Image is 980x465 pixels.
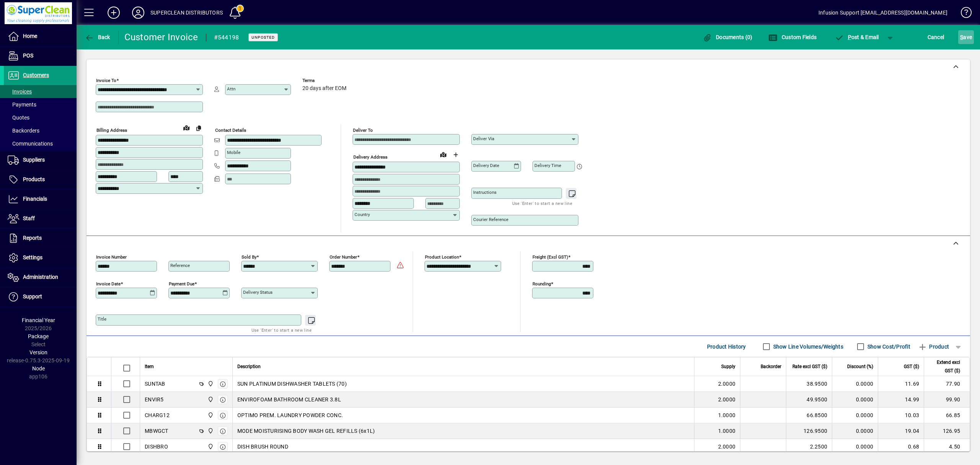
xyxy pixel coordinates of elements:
span: 2.0000 [718,443,736,450]
button: Add [101,6,126,20]
div: DISHBRO [145,443,168,450]
td: 11.69 [878,376,924,392]
span: Back [85,34,110,40]
span: Reports [23,235,42,241]
div: 126.9500 [791,427,827,435]
mat-label: Delivery time [534,163,561,168]
mat-label: Courier Reference [473,217,508,222]
span: Package [28,333,49,339]
span: 2.0000 [718,396,736,403]
button: Copy to Delivery address [193,122,205,134]
a: Products [4,170,77,189]
div: 49.9500 [791,396,827,403]
td: 4.50 [924,439,970,455]
span: Item [145,362,154,371]
span: Administration [23,274,58,280]
button: Custom Fields [766,30,818,44]
span: Invoices [8,88,32,95]
a: POS [4,46,77,65]
td: 0.0000 [832,408,878,423]
span: Customers [23,72,49,78]
span: Terms [302,78,348,83]
span: ENVIROFOAM BATHROOM CLEANER 3.8L [237,396,341,403]
span: Staff [23,215,35,221]
span: 2.0000 [718,380,736,388]
span: Superclean Distributors [206,442,214,451]
span: POS [23,52,33,59]
mat-label: Sold by [242,254,256,260]
span: Version [29,349,47,355]
span: Supply [721,362,735,371]
span: ost & Email [835,34,879,40]
span: Products [23,176,45,182]
mat-label: Invoice To [96,78,116,83]
span: MODE MOISTURISING BODY WASH GEL REFILLS (6x1L) [237,427,375,435]
span: Support [23,293,42,300]
span: Superclean Distributors [206,427,214,435]
a: Administration [4,268,77,287]
span: SUN PLATINUM DISHWASHER TABLETS (70) [237,380,347,388]
td: 126.95 [924,423,970,439]
a: Communications [4,137,77,150]
label: Show Line Volumes/Weights [772,343,843,350]
span: ave [960,31,972,43]
span: S [960,34,963,40]
span: Custom Fields [768,34,817,40]
span: Communications [8,141,53,147]
span: 20 days after EOM [302,85,346,92]
a: Suppliers [4,151,77,170]
td: 77.90 [924,376,970,392]
mat-label: Invoice date [96,281,121,287]
mat-label: Product location [425,254,459,260]
span: Superclean Distributors [206,411,214,419]
span: Superclean Distributors [206,395,214,404]
app-page-header-button: Back [77,30,119,44]
mat-label: Deliver via [473,136,494,141]
span: Documents (0) [703,34,753,40]
span: Node [32,365,45,372]
div: 66.8500 [791,411,827,419]
td: 19.04 [878,423,924,439]
a: Home [4,27,77,46]
mat-hint: Use 'Enter' to start a new line [252,326,312,334]
span: GST ($) [904,362,919,371]
td: 0.0000 [832,423,878,439]
a: Knowledge Base [955,2,970,26]
mat-label: Freight (excl GST) [532,254,568,260]
div: #544198 [214,31,239,44]
span: Settings [23,254,42,260]
a: Payments [4,98,77,111]
a: Financials [4,190,77,209]
div: Customer Invoice [124,31,198,43]
div: ENVIR5 [145,396,164,403]
button: Back [83,30,112,44]
mat-label: Delivery status [243,290,273,295]
td: 99.90 [924,392,970,408]
button: Profile [126,6,150,20]
a: Quotes [4,111,77,124]
mat-label: Attn [227,86,235,92]
span: OPTIMO PREM. LAUNDRY POWDER CONC. [237,411,343,419]
mat-label: Title [98,316,106,322]
span: 1.0000 [718,427,736,435]
a: Settings [4,248,77,267]
span: Extend excl GST ($) [929,358,960,375]
span: Product History [707,341,746,353]
div: SUNTAB [145,380,165,388]
mat-label: Mobile [227,150,240,155]
button: Documents (0) [701,30,755,44]
a: Invoices [4,85,77,98]
span: 1.0000 [718,411,736,419]
button: Product History [704,340,749,354]
td: 66.85 [924,408,970,423]
div: Infusion Support [EMAIL_ADDRESS][DOMAIN_NAME] [818,7,947,19]
span: Superclean Distributors [206,380,214,388]
a: Backorders [4,124,77,137]
span: Description [237,362,261,371]
td: 0.68 [878,439,924,455]
button: Post & Email [831,30,883,44]
span: Cancel [928,31,944,43]
td: 10.03 [878,408,924,423]
label: Show Cost/Profit [866,343,910,350]
mat-label: Reference [170,263,190,268]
